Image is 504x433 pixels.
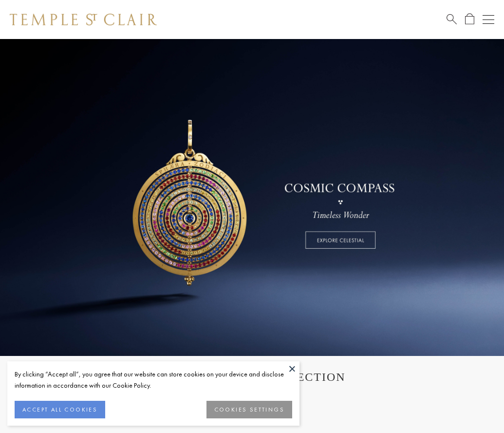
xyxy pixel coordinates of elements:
button: Open navigation [483,14,494,25]
a: Open Shopping Bag [465,13,474,25]
button: COOKIES SETTINGS [206,401,292,418]
img: Temple St. Clair [10,14,157,25]
a: Search [447,13,457,25]
div: By clicking “Accept all”, you agree that our website can store cookies on your device and disclos... [15,369,292,391]
button: ACCEPT ALL COOKIES [15,401,105,418]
